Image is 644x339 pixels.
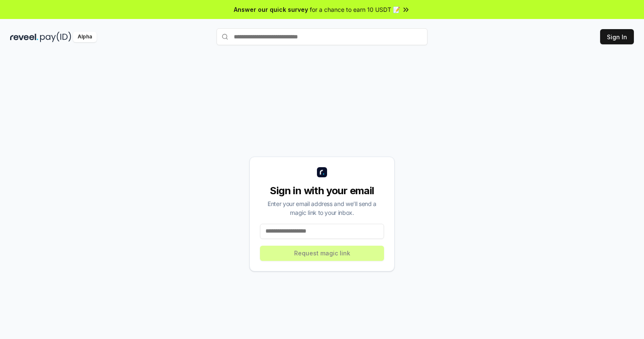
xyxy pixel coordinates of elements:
img: pay_id [40,32,71,42]
div: Alpha [73,32,97,42]
button: Sign In [600,29,634,44]
div: Sign in with your email [260,184,384,198]
div: Enter your email address and we’ll send a magic link to your inbox. [260,199,384,217]
img: reveel_dark [10,32,38,42]
img: logo_small [317,167,327,177]
span: for a chance to earn 10 USDT 📝 [310,5,400,14]
span: Answer our quick survey [234,5,308,14]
